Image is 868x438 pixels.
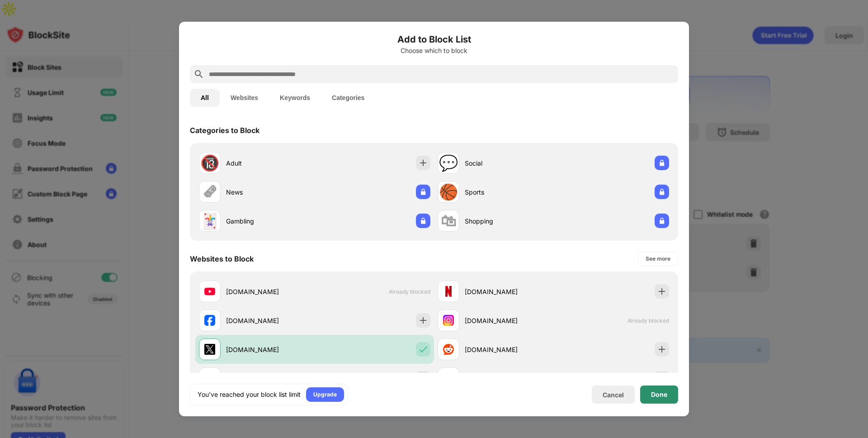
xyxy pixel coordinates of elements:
[204,315,215,326] img: favicons
[190,126,259,135] div: Categories to Block
[200,212,219,230] div: 🃏
[443,344,454,355] img: favicons
[226,287,315,296] div: [DOMAIN_NAME]
[321,89,375,107] button: Categories
[465,158,553,168] div: Social
[204,286,215,297] img: favicons
[190,89,220,107] button: All
[220,89,269,107] button: Websites
[465,287,553,296] div: [DOMAIN_NAME]
[269,89,321,107] button: Keywords
[226,216,315,226] div: Gambling
[190,47,678,54] div: Choose which to block
[465,316,553,325] div: [DOMAIN_NAME]
[651,391,667,398] div: Done
[389,288,430,295] span: Already blocked
[465,187,553,197] div: Sports
[465,216,553,226] div: Shopping
[226,345,315,354] div: [DOMAIN_NAME]
[193,69,204,80] img: search.svg
[627,317,669,324] span: Already blocked
[439,183,458,201] div: 🏀
[198,390,301,399] div: You’ve reached your block list limit
[603,391,624,399] div: Cancel
[646,254,670,263] div: See more
[190,33,678,46] h6: Add to Block List
[441,212,456,230] div: 🛍
[226,187,315,197] div: News
[443,315,454,326] img: favicons
[204,344,215,355] img: favicons
[443,286,454,297] img: favicons
[313,390,337,399] div: Upgrade
[439,154,458,172] div: 💬
[465,345,553,354] div: [DOMAIN_NAME]
[190,254,254,263] div: Websites to Block
[200,154,219,172] div: 🔞
[226,316,315,325] div: [DOMAIN_NAME]
[226,158,315,168] div: Adult
[202,183,217,201] div: 🗞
